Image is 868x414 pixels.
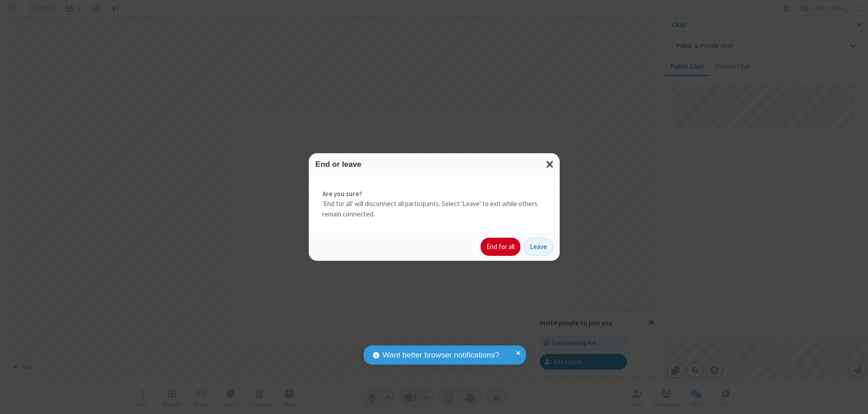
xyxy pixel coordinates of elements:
span: Want better browser notifications? [382,349,499,361]
button: Leave [524,238,553,256]
button: Close modal [541,153,560,175]
div: 'End for all' will disconnect all participants. Select 'Leave' to exit while others remain connec... [309,175,560,233]
strong: Are you sure? [322,189,546,199]
button: End for all [481,238,520,256]
h3: End or leave [316,160,553,169]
